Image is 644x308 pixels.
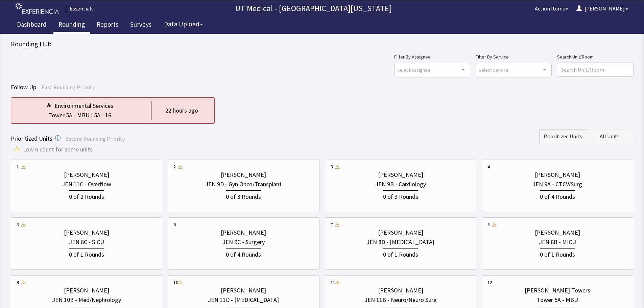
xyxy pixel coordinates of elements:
div: 6 [173,221,176,228]
div: JEN 8C - SICU [69,237,104,247]
div: 0 of 2 Rounds [69,190,104,202]
div: 10 [173,279,178,286]
div: 5 [17,221,19,228]
div: Essentials [66,4,94,13]
div: 8 [487,221,490,228]
span: Second Rounding Priority [66,135,125,142]
div: [PERSON_NAME] [378,170,423,180]
div: JEN 9B - Cardiology [375,180,426,189]
div: Tower 5A - MBU [537,295,578,305]
span: Select Service [479,66,508,74]
button: [PERSON_NAME] [572,2,632,15]
label: Filter By Service [476,53,552,61]
div: JEN 11C - Overflow [62,180,111,189]
div: 12 [487,279,492,286]
button: Action Items [531,2,572,15]
div: Follow Up [11,82,633,92]
span: Low n count for some units [23,145,93,154]
div: 5A - 16 [94,111,111,120]
label: Search Unit/Room [557,53,633,61]
div: Rounding Hub [11,39,633,49]
div: Tower 5A - MBU [48,111,90,120]
div: 3 [331,163,333,170]
div: 0 of 3 Rounds [226,190,261,202]
div: 0 of 4 Rounds [226,248,261,259]
div: 9 [17,279,19,286]
button: Prioritized Units [539,129,586,143]
div: [PERSON_NAME] [378,286,423,295]
div: 0 of 3 Rounds [383,190,418,202]
div: JEN 10B - Med/Nephrology [52,295,121,305]
div: JEN 9D - Gyn Onco/Transplant [205,180,282,189]
div: JEN 8B - MICU [539,237,576,247]
div: [PERSON_NAME] [64,228,109,237]
div: [PERSON_NAME] [221,228,266,237]
div: | [90,111,94,120]
label: Filter By Assignee [394,53,470,61]
div: 4 [487,163,490,170]
div: 0 of 4 Rounds [540,190,575,202]
div: 0 of 1 Rounds [383,248,418,259]
a: Dashboard [12,17,52,34]
div: JEN 11B - Neuro/Neuro Surg [364,295,437,305]
p: UT Medical - [GEOGRAPHIC_DATA][US_STATE] [96,3,531,14]
button: All Units [586,129,633,143]
a: Surveys [125,17,157,34]
div: [PERSON_NAME] [64,170,109,180]
div: JEN 11D - [MEDICAL_DATA] [208,295,279,305]
div: Environmental Services [54,101,113,111]
span: Select Assignee [397,66,430,74]
div: 0 of 1 Rounds [540,248,575,259]
div: [PERSON_NAME] [221,286,266,295]
div: JEN 9A - CTCV/Surg [532,180,582,189]
img: experiencia_logo.png [16,3,59,14]
span: All Units [600,132,620,140]
div: 1 [17,163,19,170]
button: Data Upload [160,18,207,30]
span: Prioritized Units [11,135,52,142]
div: 7 [331,221,333,228]
div: [PERSON_NAME] [378,228,423,237]
input: Search Unit/Room [557,63,633,76]
div: 2 [173,163,176,170]
div: [PERSON_NAME] [535,228,580,237]
div: 22 hours ago [165,106,198,115]
div: 11 [331,279,335,286]
span: First Rounding Priority [42,84,95,91]
a: Reports [92,17,123,34]
div: 0 of 1 Rounds [69,248,104,259]
div: [PERSON_NAME] [535,170,580,180]
div: [PERSON_NAME] Towers [525,286,590,295]
div: [PERSON_NAME] [64,286,109,295]
div: [PERSON_NAME] [221,170,266,180]
a: Rounding [53,17,90,34]
span: Prioritized Units [544,132,582,140]
div: JEN 8D - [MEDICAL_DATA] [366,237,434,247]
div: JEN 9C - Surgery [222,237,265,247]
